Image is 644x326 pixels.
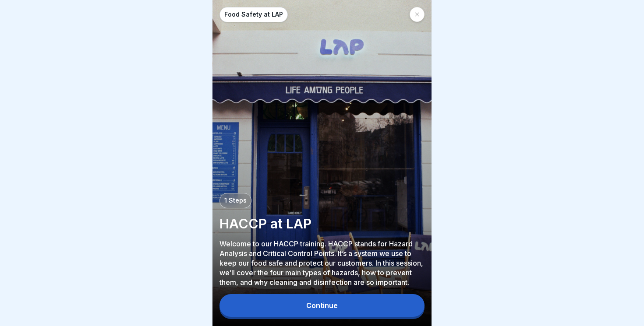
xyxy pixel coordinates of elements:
[224,11,283,18] p: Food Safety at LAP
[219,294,425,317] button: Continue
[224,197,247,204] p: 1 Steps
[219,239,425,287] p: Welcome to our HACCP training. HACCP stands for Hazard Analysis and Critical Control Points. It’s...
[219,215,425,232] p: HACCP at LAP
[306,301,338,309] div: Continue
